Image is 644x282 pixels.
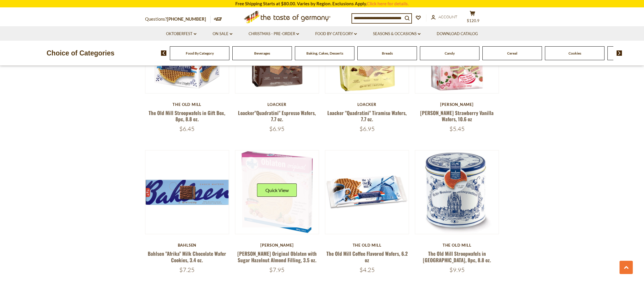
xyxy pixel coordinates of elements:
[415,243,499,247] div: The Old Mill
[415,102,499,107] div: [PERSON_NAME]
[161,50,167,56] img: previous arrow
[415,150,499,234] img: The Old Mill Stroopwafels in Tin, 8pc, 8.8 oz.
[445,51,455,55] a: Candy
[213,31,232,37] a: On Sale
[325,150,409,234] img: The Old Mill Coffee Flavored Wafers, 6.2 oz
[467,18,479,23] span: $120.9
[325,243,409,247] div: The Old Mill
[235,102,319,107] div: Loacker
[257,183,297,197] button: Quick View
[269,125,285,132] span: $6.95
[254,51,270,55] a: Beverages
[423,250,491,263] a: The Old Mill Stroopwafels in [GEOGRAPHIC_DATA], 8pc, 8.8 oz.
[269,266,285,273] span: $7.95
[238,109,316,123] a: Loacker"Quadratini" Espresso Wafers, 7.7 oz.
[167,16,206,22] a: [PHONE_NUMBER]
[235,243,319,247] div: [PERSON_NAME]
[359,266,375,273] span: $4.25
[382,51,393,55] a: Breads
[617,50,622,56] img: next arrow
[449,125,465,132] span: $5.45
[431,14,457,20] a: Account
[166,31,196,37] a: Oktoberfest
[507,51,517,55] a: Cereal
[179,125,195,132] span: $6.45
[373,31,420,37] a: Seasons & Occasions
[237,250,317,263] a: [PERSON_NAME] Original Oblaten with Sugar Hazelnut Almond Filling, 3.5 oz.
[359,125,375,132] span: $6.95
[449,266,465,273] span: $9.95
[145,102,229,107] div: The Old Mill
[235,150,319,234] img: Wetzel Original Oblaten with Sugar Hazelnut Almond Filling, 3.5 oz.
[179,266,195,273] span: $7.25
[149,109,225,123] a: The Old Mill Stroopwafels in Gift Box, 8pc, 8.8 oz.
[464,11,481,25] button: $120.9
[145,150,229,234] img: Bahlsen "Afrika" Milk Chocolate Wafer Cookies, 3.4 oz.
[326,250,408,263] a: The Old Mill Coffee Flavored Wafers, 6.2 oz
[325,102,409,107] div: Loacker
[327,109,407,123] a: Loacker "Quadratini" Tiramisu Wafers, 7.7 oz.
[186,51,214,55] a: Food By Category
[569,51,581,55] a: Cookies
[315,31,357,37] a: Food By Category
[438,14,457,19] span: Account
[145,15,211,23] p: Questions?
[145,243,229,247] div: Bahlsen
[148,250,226,263] a: Bahlsen "Afrika" Milk Chocolate Wafer Cookies, 3.4 oz.
[437,31,478,37] a: Download Catalog
[420,109,494,123] a: [PERSON_NAME] Strawberry Vanilla Wafers, 10.6 oz
[367,1,409,6] a: Click here for details.
[306,51,343,55] a: Baking, Cakes, Desserts
[249,31,299,37] a: Christmas - PRE-ORDER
